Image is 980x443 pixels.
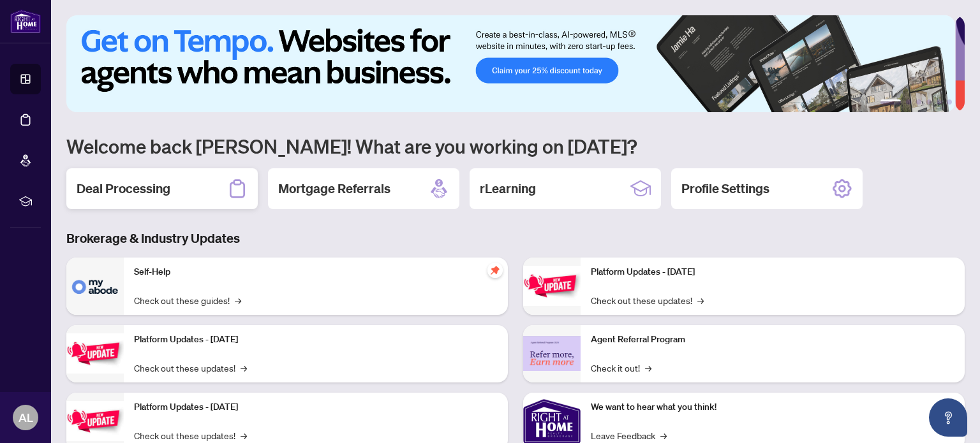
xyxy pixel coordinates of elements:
span: → [645,361,651,375]
p: Self-Help [134,265,498,279]
span: → [660,428,667,442]
img: Platform Updates - June 23, 2025 [523,266,581,306]
h3: Brokerage & Industry Updates [66,229,965,247]
button: 3 [916,99,921,105]
span: → [241,361,247,375]
img: Slide 0 [66,15,955,112]
button: 5 [937,99,942,105]
p: We want to hear what you think! [591,400,954,414]
a: Check out these updates!→ [134,428,247,442]
button: 1 [880,99,901,105]
img: Self-Help [66,258,124,315]
a: Check out these guides!→ [134,293,241,307]
p: Platform Updates - [DATE] [591,265,954,279]
button: 2 [906,99,911,105]
a: Leave Feedback→ [591,428,667,442]
p: Agent Referral Program [591,333,954,347]
a: Check it out!→ [591,361,651,375]
span: AL [19,409,33,426]
h1: Welcome back [PERSON_NAME]! What are you working on [DATE]? [66,134,965,158]
h2: rLearning [480,180,536,198]
p: Platform Updates - [DATE] [134,400,498,414]
button: 4 [926,99,932,105]
span: → [697,293,704,307]
button: Open asap [929,398,967,437]
h2: Mortgage Referrals [278,180,390,198]
img: Platform Updates - September 16, 2025 [66,333,124,374]
p: Platform Updates - [DATE] [134,333,498,347]
span: pushpin [487,263,503,278]
button: 6 [947,99,952,105]
span: → [235,293,241,307]
img: Platform Updates - July 21, 2025 [66,401,124,441]
h2: Deal Processing [77,180,170,198]
span: → [241,428,247,442]
a: Check out these updates!→ [134,361,247,375]
h2: Profile Settings [681,180,769,198]
img: logo [10,10,41,33]
a: Check out these updates!→ [591,293,704,307]
img: Agent Referral Program [523,336,581,371]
